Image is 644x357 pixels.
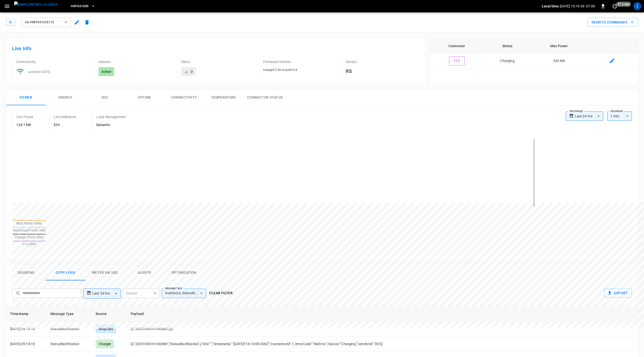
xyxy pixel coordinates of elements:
[604,289,632,298] button: Export
[346,67,420,75] h6: RS
[616,2,631,7] span: 31 s ago
[46,265,85,281] button: Ocpp logs
[164,265,204,281] button: Optimization
[449,56,465,65] button: 112
[575,111,603,121] div: Last 24 hrs
[85,90,125,105] button: SOC
[181,59,255,64] p: Alerts
[531,39,586,53] th: Max Power
[430,39,483,53] th: Connector
[531,53,586,69] td: 240 kW
[54,114,76,119] p: Live Utilization
[588,18,638,27] button: Remote Commands
[25,20,61,25] span: ca-hwy65-ccs112
[243,90,286,105] button: Connector Status
[101,69,111,74] p: Active
[69,1,97,11] button: HWY65-DER
[560,4,595,9] p: [DATE] 10:10:36 -07:00
[92,307,127,321] th: Source
[127,307,448,321] th: Payload
[611,2,619,10] button: set refresh interval
[207,289,235,298] button: Clear filter
[99,59,173,64] p: Session
[204,90,243,105] button: Temperature
[125,90,164,105] button: Uptime
[85,265,125,281] button: Meter Values
[346,59,420,64] p: Vendor
[588,18,638,27] div: remote commands options
[16,114,34,119] p: Live Power
[16,59,90,64] p: Connectivity
[6,90,46,105] button: Power
[54,122,76,128] h6: 52%
[28,70,50,74] span: updated [DATE]
[483,39,531,53] th: Status
[6,265,46,281] button: Sessions
[12,44,420,52] h6: Live Info
[14,1,58,8] img: ampcontrol.io logo
[96,122,126,128] h6: Dynamic
[542,4,559,9] p: Local time
[6,307,46,321] th: Timestamp
[165,286,182,290] label: Message Type
[162,289,206,298] div: Authorize, StatusNotification
[46,307,92,321] th: Message Type
[164,90,204,105] button: Connectivity
[10,326,42,331] p: [DATE] 09:10:10
[607,111,632,121] div: 1 min
[569,109,583,113] label: Time Range
[10,341,42,346] p: [DATE] 09:10:10
[191,69,193,74] div: 0
[611,109,623,113] label: Resolution
[71,3,88,9] span: HWY65-DER
[263,59,337,64] p: Firmware Version
[92,289,121,298] div: Last 24 hrs
[263,68,297,72] span: hxAppV3.54-ccsLibV3.4
[16,122,34,128] h6: 124.1 kW
[125,265,164,281] button: Alerts
[46,90,85,105] button: Energy
[483,53,531,69] td: Charging
[430,39,638,69] table: connector table
[96,114,126,119] p: Load Management
[633,2,641,10] div: profile-icon
[22,17,71,27] button: ca-hwy65-ccs112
